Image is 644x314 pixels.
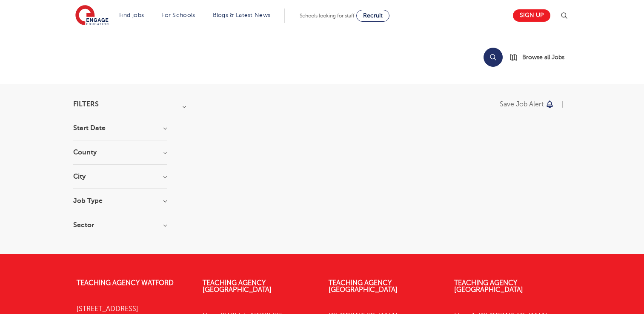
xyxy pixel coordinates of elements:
span: Browse all Jobs [522,52,564,62]
a: Recruit [356,10,389,22]
span: Schools looking for staff [300,13,355,19]
a: Blogs & Latest News [213,12,271,18]
button: Save job alert [500,101,555,108]
span: Filters [73,101,99,108]
a: Teaching Agency [GEOGRAPHIC_DATA] [454,279,523,294]
img: Engage Education [75,5,109,26]
h3: County [73,149,167,156]
a: Find jobs [119,12,144,18]
a: Teaching Agency Watford [77,279,174,287]
a: Sign up [513,9,550,22]
h3: Sector [73,222,167,228]
a: Teaching Agency [GEOGRAPHIC_DATA] [329,279,398,294]
h3: Job Type [73,197,167,204]
h3: City [73,173,167,180]
span: Recruit [363,12,383,19]
button: Search [484,48,503,67]
a: Teaching Agency [GEOGRAPHIC_DATA] [203,279,272,294]
p: Save job alert [500,101,544,108]
a: Browse all Jobs [509,52,571,62]
h3: Start Date [73,125,167,131]
a: For Schools [161,12,195,18]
